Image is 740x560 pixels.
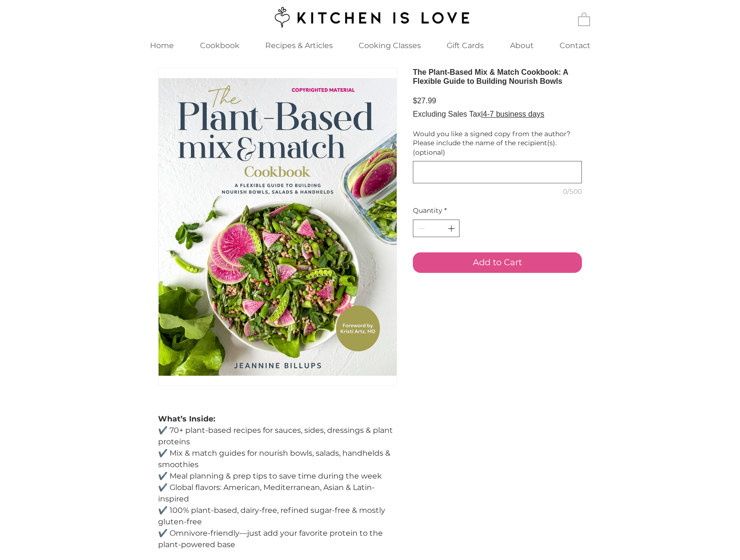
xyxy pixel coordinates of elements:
button: 4-7 business days [483,109,544,120]
legend: Quantity [413,206,447,220]
p: ✔️ Mix & match guides for nourish bowls, salads, handhelds & smoothies [158,448,396,470]
span: Add to Cart [473,256,522,269]
p: ✔️ 70+ plant-based recipes for sauces, sides, dressings & plant proteins [158,425,396,448]
nav: Site [137,35,603,56]
strong: What’s Inside: [158,414,215,423]
span: | [481,110,483,118]
p: Contact [555,35,595,56]
p: Home [145,35,179,56]
p: About [505,35,539,56]
p: ✔️ 100% plant-based, dairy-free, refined sugar-free & mostly gluten-free [158,505,396,528]
p: Gift Cards [442,35,489,56]
button: Add to Cart [413,252,582,273]
div: 0/500 [413,187,582,197]
input: Quantity [426,220,446,237]
textarea: Would you like a signed copy from the author? Please include the name of the recipient(s). (optio... [413,165,581,179]
a: Gift Cards [433,35,497,56]
p: Recipes & Articles [260,35,338,56]
div: Cooking Classes [346,35,433,56]
span: Excluding Sales Tax [413,110,481,118]
button: Decrement [414,220,426,237]
h1: The Plant-Based Mix & Match Cookbook: A Flexible Guide to Building Nourish Bowls [413,68,582,86]
img: The Plant-Based Mix & Match Cookbook: A Flexible Guide to Building Nourish Bowls [159,68,397,386]
a: Recipes & Articles [252,35,346,56]
span: $27.99 [413,97,436,105]
img: Kitchen is Love logo [268,5,471,29]
a: Home [137,35,187,56]
button: The Plant-Based Mix & Match Cookbook: A Flexible Guide to Building Nourish Bowls [158,68,397,386]
p: ✔️ Omnivore-friendly—just add your favorite protein to the plant-powered base [158,528,396,550]
label: Would you like a signed copy from the author? Please include the name of the recipient(s). (optio... [413,130,582,158]
p: Cooking Classes [354,35,426,56]
p: ✔️ Global flavors: American, Mediterranean, Asian & Latin-inspired [158,482,396,505]
a: Contact [547,35,603,56]
a: Cookbook [187,35,252,56]
button: Increment [446,220,458,237]
a: About [497,35,547,56]
p: Cookbook [195,35,244,56]
p: ✔️ Meal planning & prep tips to save time during the week [158,470,396,482]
